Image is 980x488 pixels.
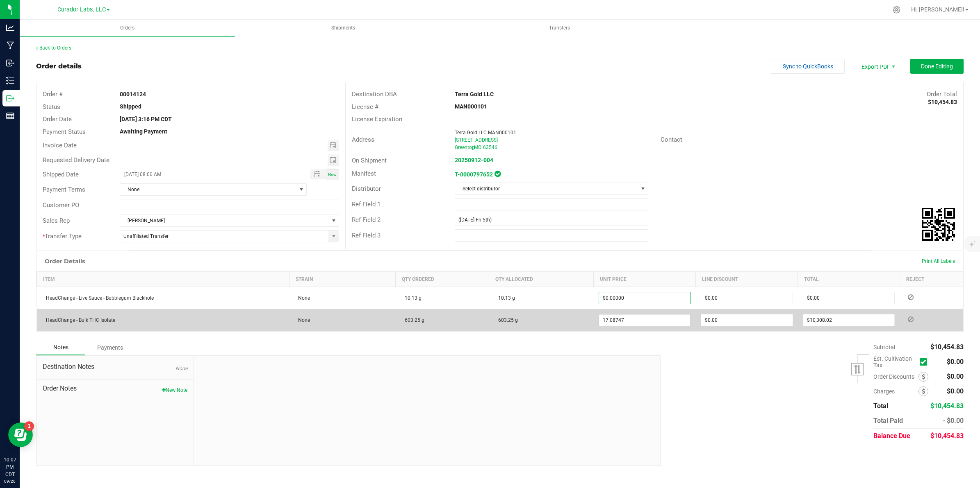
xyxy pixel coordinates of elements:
[352,90,397,98] span: Destination DBA
[594,272,696,287] th: Unit Price
[455,157,493,163] a: 20250912-004
[873,432,910,440] span: Balance Due
[455,103,487,110] strong: MAN000101
[873,417,903,425] span: Total Paid
[927,90,957,98] span: Order Total
[922,258,955,264] span: Print All Labels
[36,340,85,355] div: Notes
[873,355,916,368] span: Est. Cultivation Tax
[43,217,70,224] span: Sales Rep
[930,343,964,351] span: $10,454.83
[455,183,638,194] span: Select distributor
[43,201,79,209] span: Customer PO
[294,317,310,323] span: None
[6,24,14,32] inline-svg: Analytics
[947,387,964,395] span: $0.00
[396,272,489,287] th: Qty Ordered
[6,112,14,120] inline-svg: Reports
[45,258,85,264] h1: Order Details
[120,169,301,179] input: Date/Time
[6,59,14,67] inline-svg: Inbound
[853,59,902,74] li: Export PDF
[474,145,481,150] span: MO
[328,140,340,151] span: Toggle calendar
[120,215,328,226] span: [PERSON_NAME]
[873,344,895,350] span: Subtotal
[120,91,146,97] strong: 00014124
[771,59,845,74] button: Sync to QuickBooks
[930,432,964,440] span: $10,454.83
[455,145,475,150] span: Greentop
[43,186,85,193] span: Payment Terms
[43,171,79,178] span: Shipped Date
[494,317,518,323] span: 603.25 g
[8,422,33,447] iframe: Resource center
[43,90,63,98] span: Order #
[455,171,493,178] a: T-0000797652
[352,136,374,143] span: Address
[42,295,154,301] span: HeadChange - Live Sauce - Bubblegum Blackhole
[873,373,918,380] span: Order Discounts
[661,136,682,143] span: Contact
[873,402,888,410] span: Total
[37,272,289,287] th: Item
[24,421,34,431] iframe: Resource center unread badge
[455,130,516,136] span: Terra Gold LLC MAN000101
[352,170,376,177] span: Manifest
[320,25,366,32] span: Shipments
[43,156,109,164] span: Requested Delivery Date
[352,157,387,164] span: On Shipment
[328,154,340,166] span: Toggle calendar
[473,145,474,150] span: ,
[236,20,451,37] a: Shipments
[120,116,172,122] strong: [DATE] 3:16 PM CDT
[922,208,955,241] img: Scan me!
[43,233,82,240] span: Transfer Type
[599,292,691,304] input: 0
[289,272,395,287] th: Strain
[905,295,917,300] span: Reject Inventory
[943,417,964,425] span: - $0.00
[701,292,793,304] input: 0
[120,103,141,110] strong: Shipped
[20,20,235,37] a: Orders
[538,25,581,32] span: Transfers
[352,201,381,208] span: Ref Field 1
[6,94,14,102] inline-svg: Outbound
[36,45,71,51] a: Back to Orders
[798,272,900,287] th: Total
[120,128,167,135] strong: Awaiting Payment
[922,208,955,241] qrcode: 00014124
[401,295,422,301] span: 10.13 g
[701,314,793,326] input: 0
[455,91,494,97] strong: Terra Gold LLC
[930,402,964,410] span: $10,454.83
[455,137,498,143] span: [STREET_ADDRESS]
[803,314,895,326] input: 0
[928,99,957,105] strong: $10,454.83
[920,357,931,368] span: Calculate cultivation tax
[4,456,16,478] p: 10:07 PM CDT
[310,169,326,179] span: Toggle popup
[921,63,953,70] span: Done Editing
[910,59,964,74] button: Done Editing
[43,362,187,372] span: Destination Notes
[873,388,918,395] span: Charges
[6,77,14,85] inline-svg: Inventory
[494,295,515,301] span: 10.13 g
[905,317,917,322] span: Reject Inventory
[489,272,594,287] th: Qty Allocated
[401,317,424,323] span: 603.25 g
[452,20,667,37] a: Transfers
[43,142,77,149] span: Invoice Date
[352,185,381,192] span: Distributor
[162,386,187,394] button: New Note
[352,216,381,224] span: Ref Field 2
[352,103,378,111] span: License #
[900,272,963,287] th: Reject
[803,292,895,304] input: 0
